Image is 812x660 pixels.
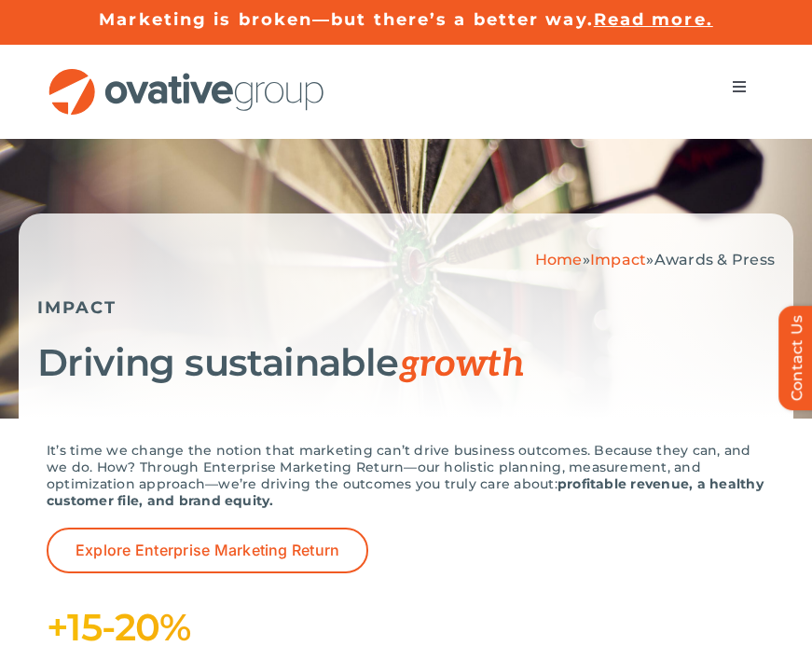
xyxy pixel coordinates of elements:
p: It’s time we change the notion that marketing can’t drive business outcomes. Because they can, an... [47,442,765,509]
h1: Driving sustainable [37,341,775,386]
span: growth [399,342,524,387]
h1: +15-20% [47,606,765,649]
strong: profitable revenue, a healthy customer file, and brand equity. [47,475,764,509]
span: » » [535,251,775,268]
a: Read more. [594,9,713,30]
a: OG_Full_horizontal_RGB [47,66,326,84]
span: Awards & Press [654,251,775,268]
a: Explore Enterprise Marketing Return [47,528,368,573]
a: Marketing is broken—but there’s a better way. [99,9,594,30]
span: Explore Enterprise Marketing Return [76,542,339,559]
h5: IMPACT [37,297,775,318]
nav: Menu [713,68,765,105]
a: Impact [590,251,646,268]
a: Home [535,251,583,268]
